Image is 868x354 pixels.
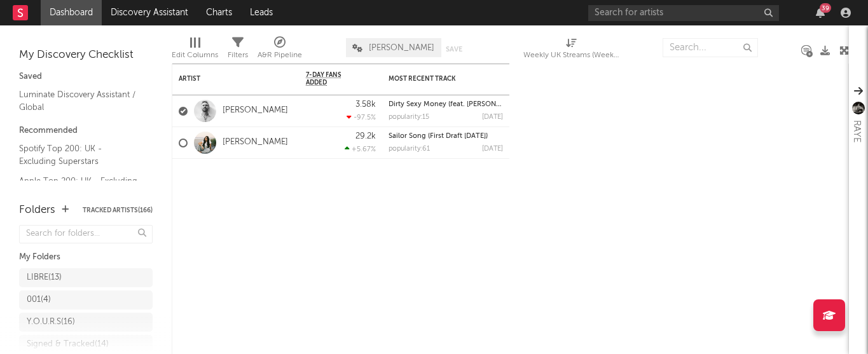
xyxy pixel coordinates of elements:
div: Sailor Song (First Draft 4.29.24) [389,133,503,140]
div: [DATE] [482,146,503,153]
div: Recommended [19,123,153,139]
a: Y.O.U.R.S(16) [19,313,153,332]
div: Filters [228,32,248,69]
div: +5.67 % [345,145,376,153]
span: 7-Day Fans Added [306,71,357,86]
div: A&R Pipeline [258,48,302,63]
div: 39 [820,3,831,13]
div: 3.58k [355,100,376,109]
input: Search for artists [588,5,779,21]
div: Folders [19,203,55,218]
input: Search... [663,38,758,57]
a: Dirty Sexy Money (feat. [PERSON_NAME] & French [US_STATE]) - [PERSON_NAME] Remix [389,101,680,108]
div: Y.O.U.R.S ( 16 ) [27,315,75,330]
div: -97.5 % [347,113,376,121]
a: 001(4) [19,290,153,310]
div: Filters [228,48,248,63]
div: Weekly UK Streams (Weekly UK Streams) [523,32,619,69]
a: [PERSON_NAME] [223,137,288,148]
a: Apple Top 200: UK - Excluding Superstars [19,174,140,200]
a: Signed & Tracked(14) [19,335,153,354]
a: Sailor Song (First Draft [DATE]) [389,133,488,140]
a: [PERSON_NAME] [223,106,288,116]
a: Spotify Top 200: UK - Excluding Superstars [19,142,140,168]
div: RAYE [849,120,864,143]
button: 39 [816,8,825,18]
div: 001 ( 4 ) [27,292,51,308]
span: [PERSON_NAME] [369,44,434,52]
div: 29.2k [355,132,376,140]
div: Weekly UK Streams (Weekly UK Streams) [523,48,619,63]
div: Signed & Tracked ( 14 ) [27,337,109,352]
div: LIBRE ( 13 ) [27,270,62,285]
a: Luminate Discovery Assistant / Global [19,88,140,114]
div: My Discovery Checklist [19,48,153,63]
div: Edit Columns [172,32,218,69]
div: popularity: 61 [389,146,430,153]
button: Tracked Artists(166) [83,207,153,214]
div: Most Recent Track [389,75,484,83]
div: Artist [179,75,274,83]
div: A&R Pipeline [258,32,302,69]
button: Save [446,46,462,53]
a: LIBRE(13) [19,268,153,287]
div: Dirty Sexy Money (feat. Charli XCX & French Montana) - Mesto Remix [389,101,503,108]
div: [DATE] [482,114,503,121]
div: My Folders [19,250,153,265]
div: popularity: 15 [389,114,429,121]
input: Search for folders... [19,225,153,243]
div: Saved [19,69,153,85]
div: Edit Columns [172,48,218,63]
